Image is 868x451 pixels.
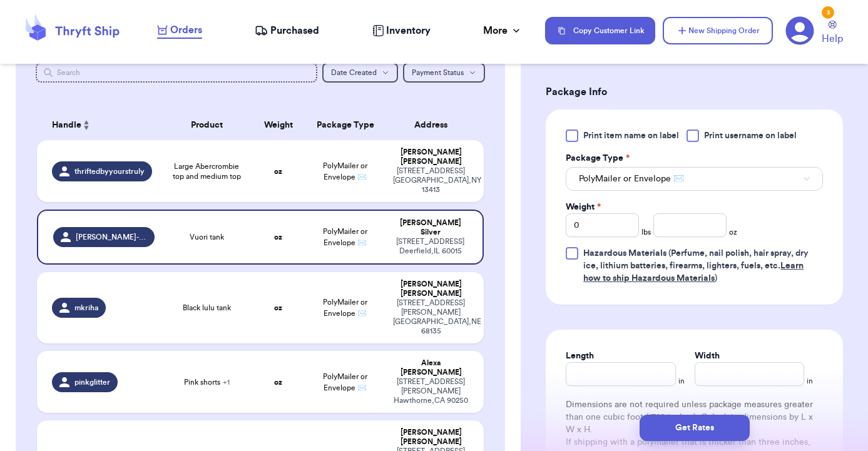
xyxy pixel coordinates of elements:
span: pinkglitter [74,377,110,387]
div: [STREET_ADDRESS][PERSON_NAME] Hawthorne , CA 90250 [393,377,469,405]
span: Orders [170,23,202,38]
span: Print username on label [704,129,797,142]
span: Handle [52,119,81,132]
span: oz [729,227,737,237]
span: Vuori tank [190,232,224,242]
a: Inventory [372,23,431,38]
span: mkriha [74,303,98,313]
span: PolyMailer or Envelope ✉️ [323,298,367,317]
div: [STREET_ADDRESS][PERSON_NAME] [GEOGRAPHIC_DATA] , NE 68135 [393,298,469,336]
button: Payment Status [403,63,485,83]
span: in [807,376,813,386]
a: Help [822,21,843,46]
span: Black lulu tank [183,303,231,313]
div: [PERSON_NAME] [PERSON_NAME] [393,148,469,166]
span: lbs [641,227,651,237]
span: Date Created [331,69,377,76]
span: Hazardous Materials [583,249,666,258]
span: PolyMailer or Envelope ✉️ [323,228,367,246]
span: PolyMailer or Envelope ✉️ [579,173,684,185]
div: [PERSON_NAME] [PERSON_NAME] [393,428,469,447]
div: [STREET_ADDRESS] [GEOGRAPHIC_DATA] , NY 13413 [393,166,469,195]
div: [PERSON_NAME] Silver [393,218,467,237]
span: Purchased [270,23,319,38]
span: + 1 [223,378,230,386]
label: Length [566,350,594,362]
span: Print item name on label [583,129,679,142]
button: New Shipping Order [663,17,773,44]
strong: oz [274,168,282,175]
div: More [483,23,523,38]
span: Payment Status [412,69,464,76]
strong: oz [274,233,282,241]
span: Pink shorts [184,377,230,387]
span: (Perfume, nail polish, hair spray, dry ice, lithium batteries, firearms, lighters, fuels, etc. ) [583,249,809,283]
span: PolyMailer or Envelope ✉️ [323,162,367,181]
span: in [678,376,685,386]
span: PolyMailer or Envelope ✉️ [323,373,367,392]
span: Large Abercrombie top and medium top [170,161,244,181]
th: Address [385,110,484,140]
span: [PERSON_NAME]-silver-6 [76,232,147,242]
a: Purchased [255,23,319,38]
span: thriftedbyyourstruly [74,166,145,176]
a: Orders [157,23,202,39]
strong: oz [274,378,282,386]
span: Inventory [386,23,431,38]
span: Help [822,31,843,46]
label: Weight [566,201,601,213]
div: 3 [822,6,834,19]
button: Copy Customer Link [545,17,655,44]
h3: Package Info [546,84,843,99]
div: [PERSON_NAME] [PERSON_NAME] [393,280,469,298]
label: Package Type [566,152,630,165]
button: Get Rates [640,415,750,441]
button: Sort ascending [81,118,91,133]
button: Date Created [322,63,398,83]
strong: oz [274,304,282,312]
th: Product [162,110,252,140]
button: PolyMailer or Envelope ✉️ [566,167,823,191]
input: Search [36,63,317,83]
label: Width [695,350,720,362]
th: Weight [252,110,305,140]
div: Alexa [PERSON_NAME] [393,358,469,377]
a: 3 [785,16,814,45]
div: [STREET_ADDRESS] Deerfield , IL 60015 [393,237,467,256]
th: Package Type [305,110,385,140]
